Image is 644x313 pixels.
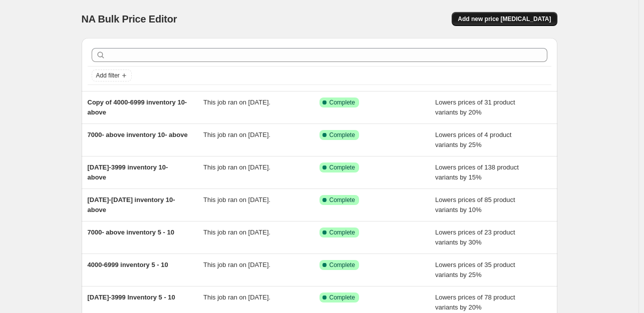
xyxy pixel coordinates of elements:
[435,98,515,116] span: Lowers prices of 31 product variants by 20%
[88,261,168,268] span: 4000-6999 inventory 5 - 10
[88,196,175,213] span: [DATE]-[DATE] inventory 10- above
[88,163,168,181] span: [DATE]-3999 inventory 10- above
[452,12,557,26] button: Add new price [MEDICAL_DATA]
[203,98,270,106] span: This job ran on [DATE].
[330,293,355,301] span: Complete
[92,69,132,81] button: Add filter
[330,98,355,106] span: Complete
[82,13,177,24] span: NA Bulk Price Editor
[330,261,355,269] span: Complete
[458,15,551,23] span: Add new price [MEDICAL_DATA]
[435,196,515,213] span: Lowers prices of 85 product variants by 10%
[88,293,175,301] span: [DATE]-3999 Inventory 5 - 10
[435,293,515,311] span: Lowers prices of 78 product variants by 20%
[96,71,120,79] span: Add filter
[330,228,355,236] span: Complete
[203,196,270,203] span: This job ran on [DATE].
[330,196,355,204] span: Complete
[203,293,270,301] span: This job ran on [DATE].
[88,98,187,116] span: Copy of 4000-6999 inventory 10- above
[203,228,270,236] span: This job ran on [DATE].
[88,228,174,236] span: 7000- above inventory 5 - 10
[435,228,515,246] span: Lowers prices of 23 product variants by 30%
[330,163,355,171] span: Complete
[203,131,270,138] span: This job ran on [DATE].
[435,163,519,181] span: Lowers prices of 138 product variants by 15%
[435,261,515,278] span: Lowers prices of 35 product variants by 25%
[203,261,270,268] span: This job ran on [DATE].
[88,131,188,138] span: 7000- above inventory 10- above
[435,131,511,148] span: Lowers prices of 4 product variants by 25%
[203,163,270,171] span: This job ran on [DATE].
[330,131,355,139] span: Complete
